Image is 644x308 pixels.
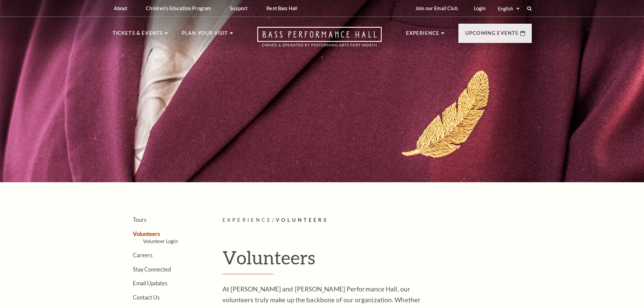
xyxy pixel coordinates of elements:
[133,231,160,237] a: Volunteers
[497,5,521,12] select: Select:
[133,294,160,301] a: Contact Us
[133,216,146,223] a: Tours
[222,216,532,224] p: /
[230,5,247,11] p: Support
[276,217,328,223] span: Volunteers
[133,252,152,258] a: Careers
[182,29,228,41] p: Plan Your Visit
[465,29,519,41] p: Upcoming Events
[222,246,532,274] h1: Volunteers
[406,29,440,41] p: Experience
[266,5,297,11] p: Rent Bass Hall
[133,280,167,286] a: Email Updates
[113,29,163,41] p: Tickets & Events
[222,217,272,223] span: Experience
[114,5,127,11] p: About
[133,266,171,273] a: Stay Connected
[146,5,211,11] p: Children's Education Program
[143,238,178,244] a: Volunteer Login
